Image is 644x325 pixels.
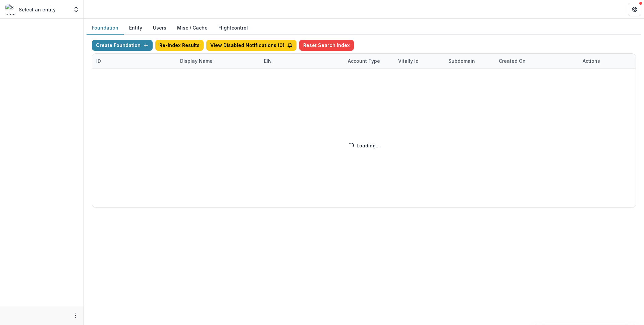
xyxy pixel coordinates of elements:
button: Misc / Cache [172,21,213,35]
a: Flightcontrol [218,24,248,31]
button: Foundation [87,21,124,35]
p: Select an entity [19,6,56,13]
button: More [71,312,79,320]
button: Open entity switcher [71,3,81,16]
img: Select an entity [5,4,16,15]
button: Users [148,21,172,35]
button: Get Help [628,3,641,16]
button: Entity [124,21,148,35]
